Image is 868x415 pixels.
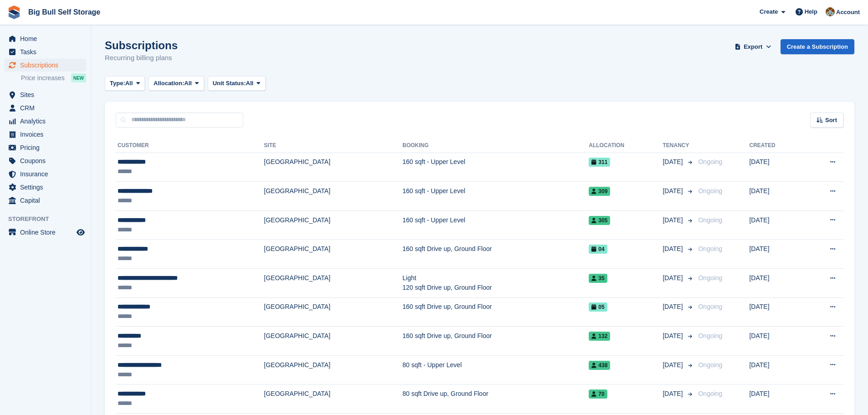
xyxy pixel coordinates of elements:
td: 160 sqft - Upper Level [402,182,589,211]
span: Subscriptions [20,59,75,72]
span: Home [20,32,75,45]
span: [DATE] [663,360,684,370]
span: 311 [589,158,610,167]
a: menu [5,168,86,180]
span: Account [836,8,860,17]
span: Pricing [20,141,75,154]
span: [DATE] [663,273,684,283]
span: [DATE] [663,215,684,225]
span: Ongoing [698,303,722,310]
td: [DATE] [749,153,803,182]
span: Tasks [20,46,75,58]
span: Insurance [20,168,75,180]
td: 160 sqft - Upper Level [402,153,589,182]
td: [GEOGRAPHIC_DATA] [264,384,402,414]
img: stora-icon-8386f47178a22dfd0bd8f6a31ec36ba5ce8667c1dd55bd0f319d3a0aa187defe.svg [7,5,21,19]
span: [DATE] [663,302,684,312]
span: 05 [589,302,607,312]
a: menu [5,32,86,45]
td: [DATE] [749,297,803,327]
td: [GEOGRAPHIC_DATA] [264,355,402,384]
th: Booking [402,138,589,153]
span: [DATE] [663,331,684,341]
td: 80 sqft - Upper Level [402,355,589,384]
button: Unit Status: All [208,76,266,91]
td: [GEOGRAPHIC_DATA] [264,327,402,356]
span: [DATE] [663,389,684,399]
div: NEW [71,73,86,82]
a: menu [5,226,86,239]
th: Allocation [589,138,663,153]
span: Unit Status: [213,79,246,88]
span: [DATE] [663,186,684,196]
td: [DATE] [749,182,803,211]
span: Settings [20,181,75,194]
a: Create a Subscription [781,39,854,54]
span: Create [760,7,778,16]
span: Sites [20,88,75,101]
td: [DATE] [749,355,803,384]
td: [GEOGRAPHIC_DATA] [264,269,402,298]
a: menu [5,194,86,207]
span: Storefront [8,215,91,224]
a: menu [5,154,86,167]
th: Site [264,138,402,153]
a: menu [5,102,86,114]
td: [GEOGRAPHIC_DATA] [264,182,402,211]
a: menu [5,141,86,154]
span: Analytics [20,115,75,128]
td: [DATE] [749,327,803,356]
td: [DATE] [749,210,803,240]
span: Ongoing [698,274,722,282]
span: Ongoing [698,361,722,369]
span: Ongoing [698,158,722,165]
span: [DATE] [663,157,684,167]
button: Export [733,39,773,54]
span: Ongoing [698,187,722,195]
td: 160 sqft Drive up, Ground Floor [402,297,589,327]
span: Export [744,42,762,51]
span: 04 [589,245,607,254]
h1: Subscriptions [105,39,178,51]
th: Created [749,138,803,153]
span: Ongoing [698,332,722,339]
a: Preview store [75,227,86,238]
img: Mike Llewellen Palmer [826,7,835,16]
a: menu [5,59,86,72]
td: Light 120 sqft Drive up, Ground Floor [402,269,589,298]
span: 132 [589,332,610,341]
span: Online Store [20,226,75,239]
td: [DATE] [749,240,803,269]
button: Type: All [105,76,145,91]
span: Capital [20,194,75,207]
span: CRM [20,102,75,114]
a: menu [5,46,86,58]
span: Invoices [20,128,75,141]
a: menu [5,115,86,128]
td: 160 sqft Drive up, Ground Floor [402,327,589,356]
a: menu [5,128,86,141]
td: [GEOGRAPHIC_DATA] [264,297,402,327]
span: Coupons [20,154,75,167]
span: Type: [110,79,125,88]
td: [GEOGRAPHIC_DATA] [264,153,402,182]
th: Customer [116,138,264,153]
span: 309 [589,187,610,196]
span: 70 [589,389,607,399]
td: [GEOGRAPHIC_DATA] [264,240,402,269]
span: Ongoing [698,216,722,224]
span: 305 [589,216,610,225]
span: Ongoing [698,245,722,252]
a: Big Bull Self Storage [25,5,104,20]
span: Ongoing [698,390,722,397]
td: 160 sqft - Upper Level [402,210,589,240]
span: Price increases [21,74,65,82]
a: menu [5,181,86,194]
a: menu [5,88,86,101]
p: Recurring billing plans [105,53,178,63]
button: Allocation: All [149,76,204,91]
span: [DATE] [663,244,684,254]
a: Price increases NEW [21,73,86,83]
span: All [125,79,133,88]
td: [GEOGRAPHIC_DATA] [264,210,402,240]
